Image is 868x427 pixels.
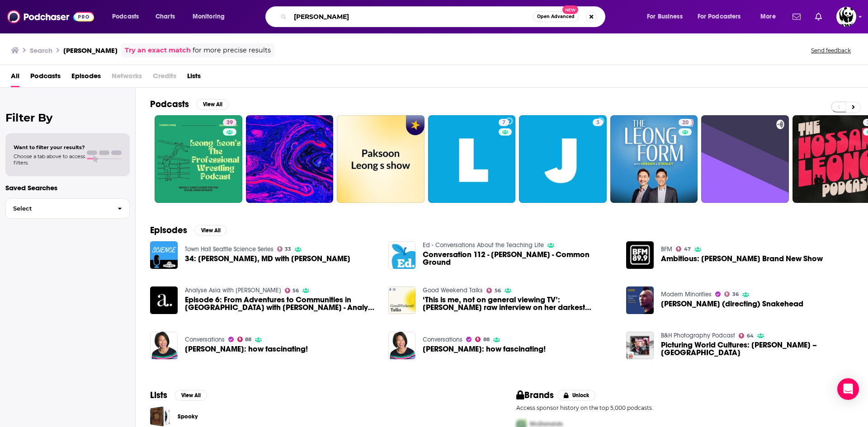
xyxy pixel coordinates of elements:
[533,11,579,22] button: Open AdvancedNew
[647,10,683,23] span: For Business
[156,10,175,23] span: Charts
[837,378,859,400] div: Open Intercom Messenger
[150,389,207,401] a: ListsView All
[5,198,130,219] button: Select
[285,247,291,251] span: 33
[185,286,281,294] a: Analyse Asia with Bernard Leong
[185,336,225,343] a: Conversations
[185,296,377,311] span: Episode 6: From Adventures to Communities in [GEOGRAPHIC_DATA] with [PERSON_NAME] - Analyse Asia ...
[30,69,61,87] a: Podcasts
[285,288,299,293] a: 56
[423,251,615,266] span: Conversation 112 - [PERSON_NAME] - Common Ground
[661,341,854,357] span: Picturing World Cultures: [PERSON_NAME] – [GEOGRAPHIC_DATA]
[732,292,739,296] span: 36
[423,345,546,353] a: Lisa Leong: how fascinating!
[661,300,803,308] span: [PERSON_NAME] (directing) Snakehead
[150,241,178,269] img: 34: Nadine Burke Harris, MD with Kristin Leong
[153,69,176,87] span: Credits
[150,99,229,110] a: PodcastsView All
[187,69,201,87] a: Lists
[223,119,236,126] a: 39
[112,69,142,87] span: Networks
[661,341,854,357] a: Picturing World Cultures: Mark Leong – China
[150,389,167,401] h2: Lists
[698,10,741,23] span: For Podcasters
[185,345,308,353] span: [PERSON_NAME]: how fascinating!
[516,389,554,401] h2: Brands
[226,118,233,127] span: 39
[150,406,170,427] a: Spooky
[682,118,689,127] span: 20
[483,338,490,342] span: 88
[808,47,854,54] button: Send feedback
[626,241,654,269] img: Ambitious: Jason Leong’s Brand New Show
[495,289,501,293] span: 56
[150,99,189,110] h2: Podcasts
[676,246,691,252] a: 47
[610,115,698,203] a: 20
[475,337,490,342] a: 88
[6,206,110,211] span: Select
[274,6,614,27] div: Search podcasts, credits, & more...
[661,255,823,263] a: Ambitious: Jason Leong’s Brand New Show
[519,115,607,203] a: 3
[724,291,739,297] a: 36
[747,334,754,338] span: 64
[537,14,575,19] span: Open Advanced
[739,333,754,338] a: 64
[63,46,118,55] h3: [PERSON_NAME]
[661,291,712,298] a: Modern Minorities
[388,332,416,359] img: Lisa Leong: how fascinating!
[423,296,615,311] span: ‘This is me, not on general viewing TV’: [PERSON_NAME] raw interview on her darkest chapter
[641,9,694,24] button: open menu
[150,9,180,24] a: Charts
[423,296,615,311] a: ‘This is me, not on general viewing TV’: Melissa Leong’s raw interview on her darkest chapter
[245,338,251,342] span: 88
[836,7,856,27] span: Logged in as MXA_Team
[423,336,462,343] a: Conversations
[150,286,178,314] img: Episode 6: From Adventures to Communities in Southeast Asia with Kristine - Analyse Asia with Ber...
[7,8,94,25] img: Podchaser - Follow, Share and Rate Podcasts
[106,9,151,24] button: open menu
[388,241,416,269] img: Conversation 112 - Kristin Leong - Common Ground
[661,300,803,308] a: Evan Jackson Leong’s (directing) Snakehead
[71,69,101,87] a: Episodes
[30,46,52,55] h3: Search
[292,289,299,293] span: 56
[661,245,672,253] a: BFM
[789,9,804,24] a: Show notifications dropdown
[175,390,207,401] button: View All
[150,225,227,236] a: EpisodesView All
[760,10,776,23] span: More
[679,119,692,126] a: 20
[237,337,252,342] a: 88
[661,332,735,339] a: B&H Photography Podcast
[193,45,271,56] span: for more precise results
[423,286,483,294] a: Good Weekend Talks
[626,286,654,314] a: Evan Jackson Leong’s (directing) Snakehead
[112,10,139,23] span: Podcasts
[836,7,856,27] img: User Profile
[186,9,236,24] button: open menu
[14,153,85,166] span: Choose a tab above to access filters.
[155,115,242,203] a: 39
[5,183,130,192] p: Saved Searches
[626,332,654,359] img: Picturing World Cultures: Mark Leong – China
[596,118,599,127] span: 3
[811,9,826,24] a: Show notifications dropdown
[423,251,615,266] a: Conversation 112 - Kristin Leong - Common Ground
[185,296,377,311] a: Episode 6: From Adventures to Communities in Southeast Asia with Kristine - Analyse Asia with Ber...
[428,115,516,203] a: 7
[562,5,579,14] span: New
[11,69,19,87] a: All
[150,332,178,359] img: Lisa Leong: how fascinating!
